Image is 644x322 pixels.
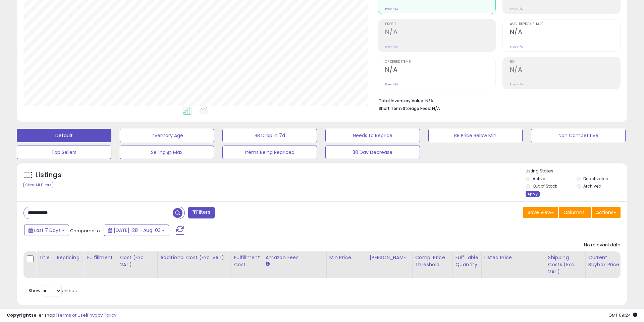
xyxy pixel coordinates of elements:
[34,227,61,234] span: Last 7 Days
[17,129,111,142] button: Default
[592,207,621,218] button: Actions
[455,254,479,268] div: Fulfillable Quantity
[87,312,116,318] a: Privacy Policy
[222,146,317,159] button: Items Being Repriced
[222,129,317,142] button: BB Drop in 7d
[559,207,591,218] button: Columns
[608,312,637,318] span: 2025-08-11 09:24 GMT
[266,261,270,267] small: Amazon Fees.
[385,82,398,86] small: Prev: N/A
[385,45,398,49] small: Prev: N/A
[563,209,585,216] span: Columns
[120,254,155,268] div: Cost (Exc. VAT)
[523,207,558,218] button: Save View
[325,146,420,159] button: 30 Day Decrease
[510,28,620,37] h2: N/A
[379,96,615,104] li: N/A
[57,254,81,261] div: Repricing
[385,7,398,11] small: Prev: N/A
[584,242,621,248] div: No relevant data
[120,146,214,159] button: Selling @ Max
[188,207,214,218] button: Filters
[385,66,495,75] h2: N/A
[548,254,583,275] div: Shipping Costs (Exc. VAT)
[484,254,542,261] div: Listed Price
[379,98,424,104] b: Total Inventory Value:
[160,254,228,261] div: Additional Cost (Exc. VAT)
[120,129,214,142] button: Inventory Age
[370,254,410,261] div: [PERSON_NAME]
[533,176,545,182] label: Active
[510,7,523,11] small: Prev: N/A
[379,106,431,111] b: Short Term Storage Fees:
[23,182,53,188] div: Clear All Filters
[432,105,440,112] span: N/A
[39,254,51,261] div: Title
[428,129,523,142] button: BB Price Below Min
[57,312,86,318] a: Terms of Use
[7,312,116,319] div: seller snap | |
[510,45,523,49] small: Prev: N/A
[114,227,161,234] span: [DATE]-28 - Aug-03
[583,176,608,182] label: Deactivated
[526,168,627,174] p: Listing States:
[266,254,324,261] div: Amazon Fees
[36,170,61,180] h5: Listings
[510,60,620,64] span: ROI
[29,287,77,294] span: Show: entries
[234,254,260,268] div: Fulfillment Cost
[510,66,620,75] h2: N/A
[385,28,495,37] h2: N/A
[17,146,111,159] button: Top Sellers
[510,23,620,26] span: Avg. Buybox Share
[7,312,31,318] strong: Copyright
[415,254,450,268] div: Comp. Price Threshold
[531,129,626,142] button: Non Competitive
[87,254,114,261] div: Fulfillment
[510,82,523,86] small: Prev: N/A
[526,191,540,197] div: Apply
[104,225,169,236] button: [DATE]-28 - Aug-03
[385,60,495,64] span: Ordered Items
[385,23,495,26] span: Profit
[329,254,364,261] div: Min Price
[588,254,623,268] div: Current Buybox Price
[70,228,101,234] span: Compared to:
[24,225,69,236] button: Last 7 Days
[325,129,420,142] button: Needs to Reprice
[583,183,601,189] label: Archived
[533,183,557,189] label: Out of Stock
